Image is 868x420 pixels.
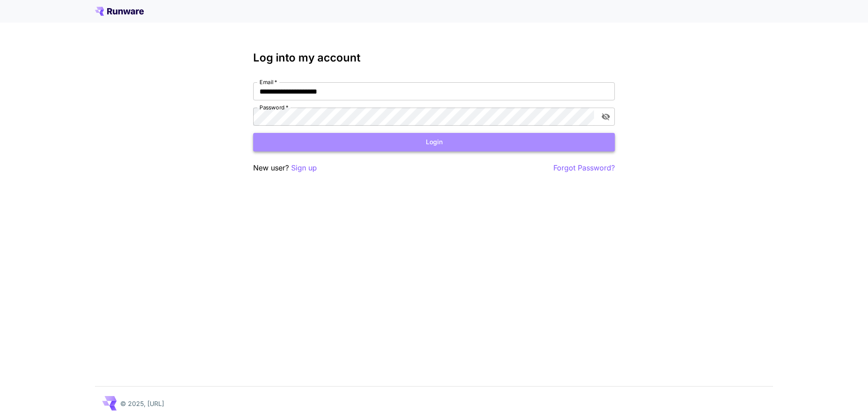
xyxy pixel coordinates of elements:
[253,162,317,174] p: New user?
[120,399,164,408] p: © 2025, [URL]
[291,162,317,174] button: Sign up
[259,104,288,111] label: Password
[253,52,615,64] h3: Log into my account
[598,109,614,125] button: toggle password visibility
[253,133,615,151] button: Login
[553,162,615,174] button: Forgot Password?
[259,78,277,86] label: Email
